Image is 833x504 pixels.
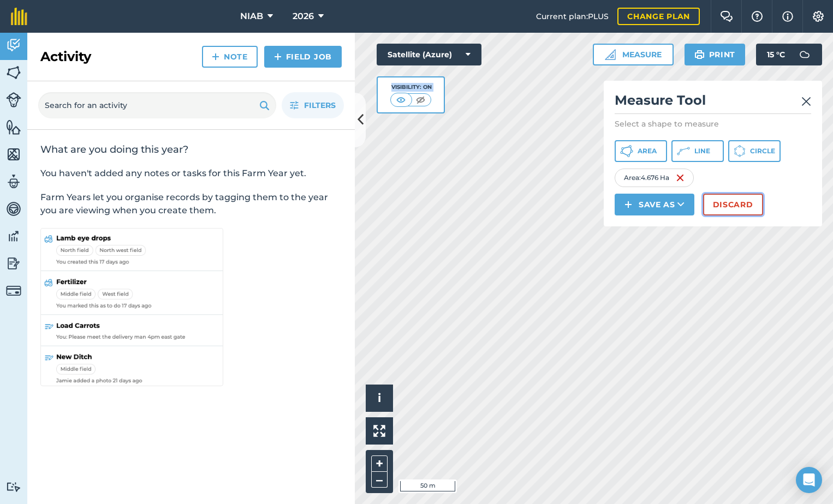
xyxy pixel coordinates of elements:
[264,46,342,68] a: Field Job
[394,94,408,105] img: svg+xml;base64,PHN2ZyB4bWxucz0iaHR0cDovL3d3dy53My5vcmcvMjAwMC9zdmciIHdpZHRoPSI1MCIgaGVpZ2h0PSI0MC...
[615,194,694,215] button: Save as
[794,44,816,65] img: svg+xml;base64,PD94bWwgdmVyc2lvbj0iMS4wIiBlbmNvZGluZz0idXRmLTgiPz4KPCEtLSBHZW5lcmF0b3I6IEFkb2JlIE...
[671,140,724,162] button: Line
[212,50,219,63] img: svg+xml;base64,PHN2ZyB4bWxucz0iaHR0cDovL3d3dy53My5vcmcvMjAwMC9zdmciIHdpZHRoPSIxNCIgaGVpZ2h0PSIyNC...
[615,169,694,187] div: Area : 4.676 Ha
[6,201,21,217] img: svg+xml;base64,PD94bWwgdmVyc2lvbj0iMS4wIiBlbmNvZGluZz0idXRmLTgiPz4KPCEtLSBHZW5lcmF0b3I6IEFkb2JlIE...
[694,147,710,155] span: Line
[282,92,344,118] button: Filters
[40,191,342,217] p: Farm Years let you organise records by tagging them to the year you are viewing when you create t...
[6,173,21,190] img: svg+xml;base64,PD94bWwgdmVyc2lvbj0iMS4wIiBlbmNvZGluZz0idXRmLTgiPz4KPCEtLSBHZW5lcmF0b3I6IEFkb2JlIE...
[615,118,811,129] p: Select a shape to measure
[605,49,616,60] img: Ruler icon
[6,92,21,107] img: svg+xml;base64,PD94bWwgdmVyc2lvbj0iMS4wIiBlbmNvZGluZz0idXRmLTgiPz4KPCEtLSBHZW5lcmF0b3I6IEFkb2JlIE...
[390,83,432,92] div: Visibility: On
[751,11,764,22] img: A question mark icon
[304,99,336,111] span: Filters
[767,44,785,65] span: 15 ° C
[801,95,811,108] img: svg+xml;base64,PHN2ZyB4bWxucz0iaHR0cDovL3d3dy53My5vcmcvMjAwMC9zdmciIHdpZHRoPSIyMiIgaGVpZ2h0PSIzMC...
[796,467,822,493] div: Open Intercom Messenger
[378,391,381,405] span: i
[6,37,21,53] img: svg+xml;base64,PD94bWwgdmVyc2lvbj0iMS4wIiBlbmNvZGluZz0idXRmLTgiPz4KPCEtLSBHZW5lcmF0b3I6IEFkb2JlIE...
[782,10,793,23] img: svg+xml;base64,PHN2ZyB4bWxucz0iaHR0cDovL3d3dy53My5vcmcvMjAwMC9zdmciIHdpZHRoPSIxNyIgaGVpZ2h0PSIxNy...
[11,8,27,25] img: fieldmargin Logo
[6,255,21,272] img: svg+xml;base64,PD94bWwgdmVyc2lvbj0iMS4wIiBlbmNvZGluZz0idXRmLTgiPz4KPCEtLSBHZW5lcmF0b3I6IEFkb2JlIE...
[812,11,825,22] img: A cog icon
[373,425,385,437] img: Four arrows, one pointing top left, one top right, one bottom right and the last bottom left
[371,455,388,472] button: +
[38,92,276,118] input: Search for an activity
[6,283,21,298] img: svg+xml;base64,PD94bWwgdmVyc2lvbj0iMS4wIiBlbmNvZGluZz0idXRmLTgiPz4KPCEtLSBHZW5lcmF0b3I6IEFkb2JlIE...
[40,48,91,65] h2: Activity
[6,119,21,135] img: svg+xml;base64,PHN2ZyB4bWxucz0iaHR0cDovL3d3dy53My5vcmcvMjAwMC9zdmciIHdpZHRoPSI1NiIgaGVpZ2h0PSI2MC...
[6,64,21,81] img: svg+xml;base64,PHN2ZyB4bWxucz0iaHR0cDovL3d3dy53My5vcmcvMjAwMC9zdmciIHdpZHRoPSI1NiIgaGVpZ2h0PSI2MC...
[293,10,314,23] span: 2026
[728,140,781,162] button: Circle
[414,94,427,105] img: svg+xml;base64,PHN2ZyB4bWxucz0iaHR0cDovL3d3dy53My5vcmcvMjAwMC9zdmciIHdpZHRoPSI1MCIgaGVpZ2h0PSI0MC...
[750,147,775,155] span: Circle
[40,143,342,156] h2: What are you doing this year?
[615,92,811,114] h2: Measure Tool
[615,140,667,162] button: Area
[685,44,746,65] button: Print
[676,171,685,184] img: svg+xml;base64,PHN2ZyB4bWxucz0iaHR0cDovL3d3dy53My5vcmcvMjAwMC9zdmciIHdpZHRoPSIxNiIgaGVpZ2h0PSIyNC...
[40,167,342,180] p: You haven't added any notes or tasks for this Farm Year yet.
[593,44,674,65] button: Measure
[536,10,609,22] span: Current plan : PLUS
[617,8,700,25] a: Change plan
[624,198,632,211] img: svg+xml;base64,PHN2ZyB4bWxucz0iaHR0cDovL3d3dy53My5vcmcvMjAwMC9zdmciIHdpZHRoPSIxNCIgaGVpZ2h0PSIyNC...
[377,44,481,65] button: Satellite (Azure)
[371,472,388,488] button: –
[366,385,393,412] button: i
[259,99,270,112] img: svg+xml;base64,PHN2ZyB4bWxucz0iaHR0cDovL3d3dy53My5vcmcvMjAwMC9zdmciIHdpZHRoPSIxOSIgaGVpZ2h0PSIyNC...
[638,147,657,155] span: Area
[6,482,21,492] img: svg+xml;base64,PD94bWwgdmVyc2lvbj0iMS4wIiBlbmNvZGluZz0idXRmLTgiPz4KPCEtLSBHZW5lcmF0b3I6IEFkb2JlIE...
[202,46,258,68] a: Note
[720,11,733,22] img: Two speech bubbles overlapping with the left bubble in the forefront
[274,50,282,63] img: svg+xml;base64,PHN2ZyB4bWxucz0iaHR0cDovL3d3dy53My5vcmcvMjAwMC9zdmciIHdpZHRoPSIxNCIgaGVpZ2h0PSIyNC...
[694,48,705,61] img: svg+xml;base64,PHN2ZyB4bWxucz0iaHR0cDovL3d3dy53My5vcmcvMjAwMC9zdmciIHdpZHRoPSIxOSIgaGVpZ2h0PSIyNC...
[703,194,763,215] button: Discard
[6,228,21,244] img: svg+xml;base64,PD94bWwgdmVyc2lvbj0iMS4wIiBlbmNvZGluZz0idXRmLTgiPz4KPCEtLSBHZW5lcmF0b3I6IEFkb2JlIE...
[6,146,21,163] img: svg+xml;base64,PHN2ZyB4bWxucz0iaHR0cDovL3d3dy53My5vcmcvMjAwMC9zdmciIHdpZHRoPSI1NiIgaGVpZ2h0PSI2MC...
[240,10,263,23] span: NIAB
[756,44,822,65] button: 15 °C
